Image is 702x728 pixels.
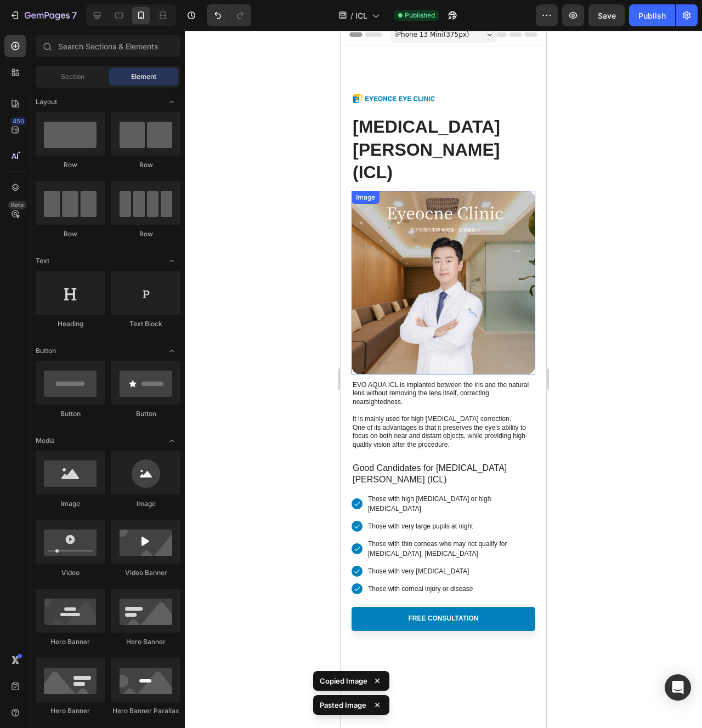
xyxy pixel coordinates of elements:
[405,10,435,20] span: Published
[111,229,180,239] div: Row
[11,60,95,75] img: gempages_573437078516270196-e7988950-da6f-4cd0-be99-e8a42b87054b.png
[163,252,180,270] span: Toggle open
[36,409,105,419] div: Button
[207,4,251,26] div: Undo/Redo
[111,637,180,647] div: Hero Banner
[111,409,180,419] div: Button
[11,576,195,600] button: <p>Free Consultation</p>
[320,675,367,686] p: Copied Image
[36,160,105,170] div: Row
[36,229,105,239] div: Row
[665,674,691,701] div: Open Intercom Messenger
[36,436,55,446] span: Media
[111,160,180,170] div: Row
[588,4,625,26] button: Save
[4,4,82,26] button: 7
[36,706,105,716] div: Hero Banner
[341,31,546,728] iframe: Design area
[27,464,150,482] span: Those with high [MEDICAL_DATA] or high [MEDICAL_DATA]
[27,509,166,527] span: Those with thin corneas who may not qualify for [MEDICAL_DATA], [MEDICAL_DATA]
[11,84,195,155] h1: [MEDICAL_DATA][PERSON_NAME] (ICL)
[36,568,105,578] div: Video
[36,319,105,329] div: Heading
[36,97,57,107] span: Layout
[111,706,180,716] div: Hero Banner Parallax
[36,499,105,509] div: Image
[36,346,56,356] span: Button
[111,568,180,578] div: Video Banner
[355,10,367,21] span: ICL
[12,433,166,453] span: Good Candidates for [MEDICAL_DATA][PERSON_NAME] (ICL)
[12,393,194,419] p: One of its advantages is that it preserves the eye’s ability to focus on both near and distant ob...
[638,10,666,21] div: Publish
[131,72,156,82] span: Element
[27,492,132,499] span: Those with very large pupils at night
[598,11,616,20] span: Save
[10,117,26,126] div: 450
[12,384,194,393] p: It is mainly used for high [MEDICAL_DATA] correction.
[72,9,77,22] p: 7
[61,72,84,82] span: Section
[27,537,128,544] span: Those with very [MEDICAL_DATA]
[111,499,180,509] div: Image
[320,699,366,710] p: Pasted Image
[11,160,195,344] img: Event Image
[629,4,675,26] button: Publish
[36,35,180,57] input: Search Sections & Elements
[163,342,180,360] span: Toggle open
[12,350,194,376] p: EVO AQUA ICL is implanted between the iris and the natural lens without removing the lens itself,...
[36,256,49,266] span: Text
[163,93,180,111] span: Toggle open
[13,162,37,172] div: Image
[350,10,353,21] span: /
[8,201,26,209] div: Beta
[36,637,105,647] div: Hero Banner
[111,319,180,329] div: Text Block
[27,554,132,562] span: Those with corneal injury or disease
[163,432,180,450] span: Toggle open
[68,584,138,593] p: Free Consultation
